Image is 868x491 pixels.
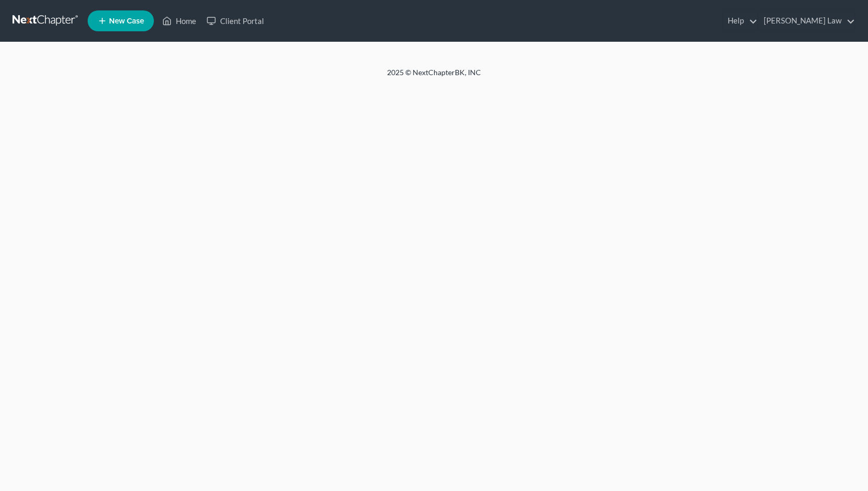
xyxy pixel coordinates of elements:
[722,11,757,30] a: Help
[88,10,154,31] new-legal-case-button: New Case
[157,11,201,30] a: Home
[201,11,269,30] a: Client Portal
[137,67,731,86] div: 2025 © NextChapterBK, INC
[758,11,855,30] a: [PERSON_NAME] Law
